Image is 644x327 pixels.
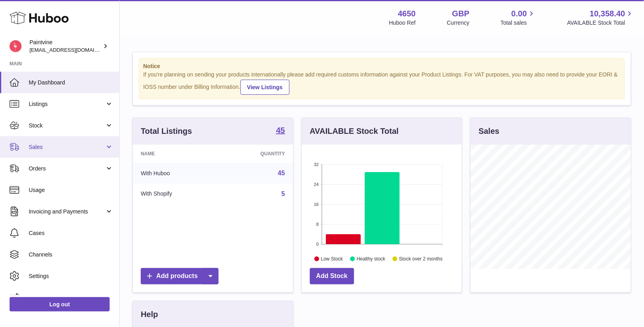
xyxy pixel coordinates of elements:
a: Add Stock [310,268,354,284]
text: Healthy stock [356,256,386,262]
h3: Sales [479,126,499,137]
span: 10,358.40 [590,8,625,19]
span: Usage [29,186,113,194]
div: If you're planning on sending your products internationally please add required customs informati... [143,71,620,95]
text: 0 [316,242,319,247]
span: AVAILABLE Stock Total [567,19,634,27]
img: euan@paintvine.co.uk [10,40,22,52]
strong: 4650 [398,8,416,19]
a: 0.00 Total sales [500,8,536,27]
span: Invoicing and Payments [29,208,105,215]
span: Cases [29,229,113,237]
div: Paintvine [30,39,101,54]
text: Low Stock [321,256,343,262]
text: 16 [314,202,319,207]
td: With Shopify [133,184,219,204]
a: 5 [282,190,285,197]
strong: 45 [276,126,285,134]
h3: Help [141,309,158,320]
span: Listings [29,100,105,108]
span: 0.00 [512,8,527,19]
td: With Huboo [133,163,219,184]
text: 8 [316,222,319,227]
span: Channels [29,251,113,258]
span: Total sales [500,19,536,27]
strong: Notice [143,63,620,70]
span: Sales [29,143,105,151]
th: Name [133,145,219,163]
span: Settings [29,272,113,280]
span: My Dashboard [29,79,113,86]
a: 10,358.40 AVAILABLE Stock Total [567,8,634,27]
a: 45 [276,126,285,136]
div: Currency [447,19,470,27]
a: 45 [278,170,285,176]
strong: GBP [452,8,469,19]
h3: AVAILABLE Stock Total [310,126,399,137]
span: [EMAIL_ADDRESS][DOMAIN_NAME] [30,47,117,53]
span: Returns [29,294,113,302]
text: 32 [314,162,319,167]
a: View Listings [240,80,290,95]
span: Orders [29,165,105,172]
a: Add products [141,268,219,284]
div: Huboo Ref [389,19,416,27]
th: Quantity [219,145,293,163]
h3: Total Listings [141,126,192,137]
text: 24 [314,182,319,187]
text: Stock over 2 months [399,256,443,262]
span: Stock [29,122,105,129]
a: Log out [10,297,110,311]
